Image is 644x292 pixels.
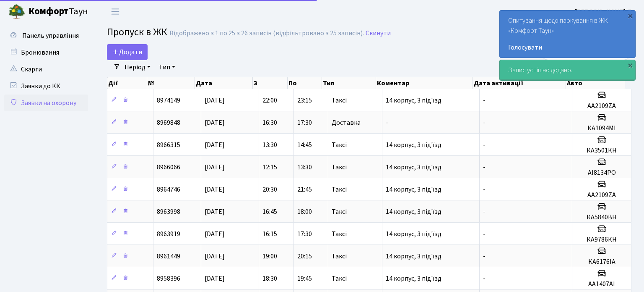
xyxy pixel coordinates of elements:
[262,140,277,150] span: 13:30
[483,185,486,194] span: -
[626,11,634,20] div: ×
[4,44,88,61] a: Бронювання
[205,274,225,283] span: [DATE]
[105,5,126,18] button: Переключити навігацію
[508,42,627,53] a: Голосувати
[147,77,195,89] th: №
[500,60,635,80] div: Запис успішно додано.
[297,185,312,194] span: 21:45
[4,27,88,44] a: Панель управління
[4,61,88,78] a: Скарги
[297,274,312,283] span: 19:45
[262,207,277,216] span: 16:45
[500,11,635,58] div: Опитування щодо паркування в ЖК «Комфорт Таун»
[107,25,167,39] span: Пропуск в ЖК
[322,77,376,89] th: Тип
[157,229,180,239] span: 8963919
[157,274,180,283] span: 8958396
[483,207,486,216] span: -
[157,140,180,150] span: 8966315
[205,118,225,127] span: [DATE]
[297,118,312,127] span: 17:30
[386,274,441,283] span: 14 корпус, 3 під'їзд
[332,164,347,171] span: Таксі
[8,3,25,20] img: logo.png
[157,185,180,194] span: 8964746
[205,163,225,172] span: [DATE]
[262,96,277,105] span: 22:00
[483,252,486,261] span: -
[386,185,441,194] span: 14 корпус, 3 під'їзд
[297,252,312,261] span: 20:15
[205,252,225,261] span: [DATE]
[483,96,486,105] span: -
[4,95,88,111] a: Заявки на охорону
[157,163,180,172] span: 8966066
[29,5,69,18] b: Комфорт
[205,140,225,150] span: [DATE]
[576,258,628,266] h5: КА6176ІА
[297,207,312,216] span: 18:00
[483,118,486,127] span: -
[262,229,277,239] span: 16:15
[332,253,347,260] span: Таксі
[195,77,253,89] th: Дата
[575,7,634,16] b: [PERSON_NAME] Д.
[386,207,441,216] span: 14 корпус, 3 під'їзд
[262,252,277,261] span: 19:00
[297,229,312,239] span: 17:30
[483,229,486,239] span: -
[297,140,312,150] span: 14:45
[386,140,441,150] span: 14 корпус, 3 під'їзд
[157,118,180,127] span: 8969848
[332,142,347,148] span: Таксі
[576,169,628,177] h5: АІ8134РО
[386,252,441,261] span: 14 корпус, 3 під'їзд
[121,60,154,74] a: Період
[332,97,347,104] span: Таксі
[386,118,388,127] span: -
[386,163,441,172] span: 14 корпус, 3 під'їзд
[288,77,322,89] th: По
[112,47,142,57] span: Додати
[205,185,225,194] span: [DATE]
[483,274,486,283] span: -
[575,7,634,17] a: [PERSON_NAME] Д.
[157,96,180,105] span: 8974149
[4,78,88,95] a: Заявки до КК
[332,208,347,215] span: Таксі
[262,163,277,172] span: 12:15
[205,207,225,216] span: [DATE]
[576,213,628,221] h5: КА5840ВН
[576,124,628,132] h5: КА1094МІ
[483,163,486,172] span: -
[332,186,347,193] span: Таксі
[205,229,225,239] span: [DATE]
[483,140,486,150] span: -
[566,77,625,89] th: Авто
[157,252,180,261] span: 8961449
[386,96,441,105] span: 14 корпус, 3 під'їзд
[366,29,391,37] a: Скинути
[332,231,347,237] span: Таксі
[576,102,628,110] h5: АА2109ZA
[376,77,473,89] th: Коментар
[262,118,277,127] span: 16:30
[157,207,180,216] span: 8963998
[107,77,147,89] th: Дії
[22,31,79,40] span: Панель управління
[576,147,628,155] h5: КА3501КН
[297,163,312,172] span: 13:30
[29,5,88,19] span: Таун
[169,29,364,37] div: Відображено з 1 по 25 з 26 записів (відфільтровано з 25 записів).
[297,96,312,105] span: 23:15
[576,236,628,244] h5: КА9786КН
[576,280,628,288] h5: АА1407АІ
[332,119,361,126] span: Доставка
[107,44,148,60] a: Додати
[473,77,566,89] th: Дата активації
[253,77,287,89] th: З
[386,229,441,239] span: 14 корпус, 3 під'їзд
[156,60,179,74] a: Тип
[205,96,225,105] span: [DATE]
